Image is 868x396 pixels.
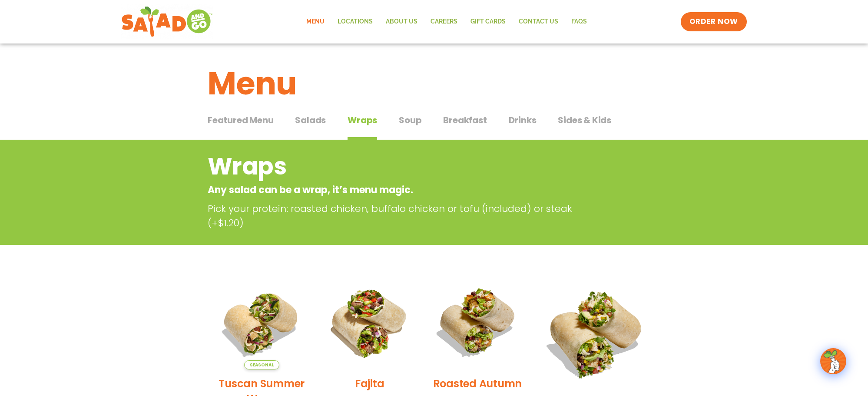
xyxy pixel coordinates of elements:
[509,114,537,127] span: Drinks
[681,12,747,31] a: ORDER NOW
[348,114,377,127] span: Wraps
[300,12,593,32] nav: Menu
[464,12,512,32] a: GIFT CARDS
[821,349,845,373] img: wpChatIcon
[331,12,379,32] a: Locations
[208,183,590,197] p: Any salad can be a wrap, it’s menu magic.
[355,376,384,391] h2: Fajita
[208,149,590,184] h2: Wraps
[538,275,654,391] img: Product photo for BBQ Ranch Wrap
[244,360,279,369] span: Seasonal
[443,114,487,127] span: Breakfast
[689,17,738,27] span: ORDER NOW
[322,275,417,369] img: Product photo for Fajita Wrap
[565,12,593,32] a: FAQs
[121,4,213,39] img: new-SAG-logo-768×292
[208,60,660,107] h1: Menu
[214,275,309,369] img: Product photo for Tuscan Summer Wrap
[208,111,660,140] div: Tabbed content
[558,114,611,127] span: Sides & Kids
[379,12,424,32] a: About Us
[399,114,421,127] span: Soup
[433,376,522,391] h2: Roasted Autumn
[208,201,594,230] p: Pick your protein: roasted chicken, buffalo chicken or tofu (included) or steak (+$1.20)
[208,114,273,127] span: Featured Menu
[430,275,525,369] img: Product photo for Roasted Autumn Wrap
[512,12,565,32] a: Contact Us
[300,12,331,32] a: Menu
[295,114,326,127] span: Salads
[424,12,464,32] a: Careers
